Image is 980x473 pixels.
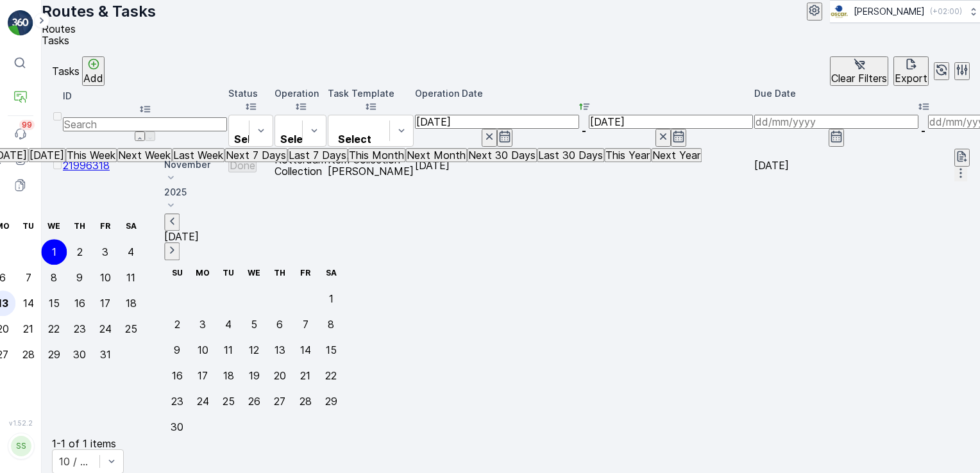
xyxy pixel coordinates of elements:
[174,319,180,330] div: 2
[318,260,344,286] th: Saturday
[754,115,918,129] input: dd/mm/yyyy
[190,260,215,286] th: Monday
[73,349,86,360] div: 30
[589,115,753,129] input: dd/mm/yyyy
[248,395,260,407] div: 26
[275,344,285,356] div: 13
[267,260,292,286] th: Thursday
[215,260,241,286] th: Tuesday
[831,72,887,84] p: Clear Filters
[226,149,286,161] p: Next 7 Days
[171,421,183,433] div: 30
[930,6,962,17] p: ( +02:00 )
[467,148,537,162] button: Next 30 Days
[407,149,466,161] p: Next Month
[830,56,888,86] button: Clear Filters
[118,213,144,239] th: Saturday
[23,297,34,309] div: 14
[63,90,227,103] p: ID
[274,370,286,381] div: 20
[52,246,56,258] div: 1
[42,1,156,22] p: Routes & Tasks
[300,344,311,356] div: 14
[328,319,334,330] div: 8
[234,133,267,145] p: Select
[42,22,76,35] span: Routes
[28,148,65,162] button: Tomorrow
[102,246,108,258] div: 3
[604,148,651,162] button: This Year
[225,319,232,330] div: 4
[582,125,586,137] p: -
[164,158,344,171] p: November
[251,319,257,330] div: 5
[172,370,183,381] div: 16
[100,272,111,283] div: 10
[223,395,235,407] div: 25
[348,148,405,162] button: This Month
[118,149,171,161] p: Next Week
[415,115,579,129] input: dd/mm/yyyy
[99,323,112,335] div: 24
[171,395,183,407] div: 23
[26,272,31,283] div: 7
[334,133,376,145] p: Select
[51,272,57,283] div: 8
[292,260,318,286] th: Friday
[30,149,64,161] p: [DATE]
[349,149,404,161] p: This Month
[198,344,208,356] div: 10
[77,246,83,258] div: 2
[249,370,260,381] div: 19
[63,117,227,131] input: Search
[83,72,103,84] p: Add
[405,148,467,162] button: Next Month
[605,149,650,161] p: This Year
[125,323,137,335] div: 25
[300,395,312,407] div: 28
[174,344,180,356] div: 9
[197,395,209,407] div: 24
[76,272,83,283] div: 9
[275,87,326,100] p: Operation
[276,319,283,330] div: 6
[74,323,86,335] div: 23
[74,297,85,309] div: 16
[23,323,33,335] div: 21
[199,319,206,330] div: 3
[49,297,60,309] div: 15
[82,56,105,86] button: Add
[921,125,925,137] p: -
[287,148,348,162] button: Last 7 Days
[854,5,925,18] p: [PERSON_NAME]
[67,149,115,161] p: This Week
[651,148,702,162] button: Next Year
[164,231,344,243] p: [DATE]
[468,149,536,161] p: Next 30 Days
[15,213,41,239] th: Tuesday
[8,121,33,147] a: 99
[249,344,259,356] div: 12
[117,148,172,162] button: Next Week
[652,149,700,161] p: Next Year
[300,370,310,381] div: 21
[172,148,224,162] button: Last Week
[325,395,337,407] div: 29
[289,149,346,161] p: Last 7 Days
[100,349,111,360] div: 31
[42,34,69,47] span: Tasks
[830,4,849,19] img: basis-logo_rgb2x.png
[164,260,190,286] th: Sunday
[48,349,60,360] div: 29
[164,186,344,199] p: 2025
[224,148,287,162] button: Next 7 Days
[8,10,33,36] img: logo
[100,297,110,309] div: 17
[224,344,233,356] div: 11
[22,120,32,130] p: 99
[280,133,314,145] p: Select
[48,323,60,335] div: 22
[128,246,134,258] div: 4
[22,349,35,360] div: 28
[274,395,285,407] div: 27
